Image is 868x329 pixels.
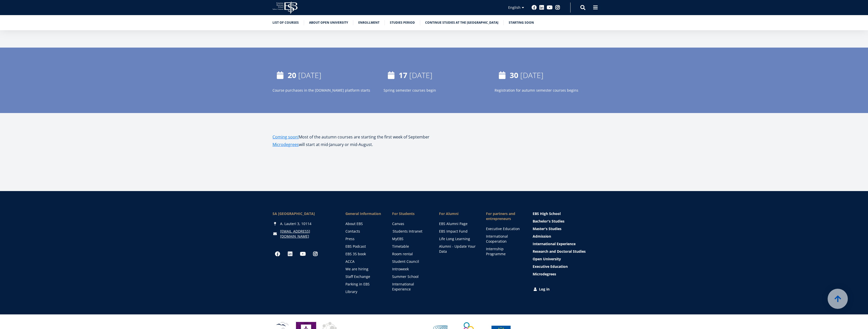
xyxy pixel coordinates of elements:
a: Instagram [310,249,320,259]
a: Microdegrees [533,272,595,277]
a: MyEBS [392,236,429,241]
time: [DATE] [298,70,321,80]
strong: 30 [510,70,518,80]
a: International Experience [533,241,595,246]
a: EBS Podcast [345,244,382,249]
a: International Cooperation [486,234,523,244]
a: For Students [392,211,429,216]
a: International Experience [392,282,429,292]
a: [EMAIL_ADDRESS][DOMAIN_NAME] [280,229,335,239]
a: Youtube [298,249,308,259]
a: Canvas [392,221,429,226]
a: Linkedin [539,5,544,10]
a: Life Long Learning [439,236,476,241]
a: Introweek [392,267,429,272]
div: A. Lauteri 3, 10114 [273,221,335,226]
a: EBS Alumni Page [439,221,476,226]
a: EBS 35 book [345,251,382,257]
a: Facebook [273,249,283,259]
p: Most of the autumn courses are starting the first week of September will start at mid-January or ... [273,133,512,156]
span: General Information [345,211,382,216]
a: Student Council [392,259,429,264]
a: Press [345,236,382,241]
a: ACCA [345,259,382,264]
a: Staff Exchange [345,274,382,279]
time: [DATE] [409,70,432,80]
p: Course purchases in the [DOMAIN_NAME] platform starts [273,88,373,93]
span: For partners and entrepreneurs [486,211,523,221]
a: Log in [533,287,595,292]
p: Spring semester courses begin [384,88,484,93]
a: EBS High School [533,211,595,216]
div: SA [GEOGRAPHIC_DATA] [273,211,335,216]
a: Microdegrees [273,141,299,148]
a: Summer School [392,274,429,279]
a: Contacts [345,229,382,234]
a: EBS Impact Fund [439,229,476,234]
a: Parking in EBS [345,282,382,287]
a: Starting soon [509,20,534,25]
a: Bachelor's Studies [533,219,595,224]
a: Facebook [532,5,537,10]
a: Timetable [392,244,429,249]
time: [DATE] [520,70,544,80]
a: Open University [533,257,595,262]
a: Youtube [547,5,553,10]
a: Studies period [390,20,415,25]
a: Alumni - Update Your Data [439,244,476,254]
a: Internship Programme [486,246,523,257]
a: Coming soon! [273,133,299,141]
a: Room rental [392,251,429,257]
a: Admission [533,234,595,239]
a: Executive Education [486,226,523,231]
a: Students Intranet [393,229,429,234]
strong: 17 [399,70,407,80]
a: Research and Doctoral Studies [533,249,595,254]
a: Enrollment [358,20,379,25]
a: Executive Education [533,264,595,269]
a: We are hiring [345,267,382,272]
a: Master's Studies [533,226,595,231]
p: Registration for autumn semester courses begins [495,88,595,93]
span: For Alumni [439,211,476,216]
a: About EBS [345,221,382,226]
a: Linkedin [285,249,295,259]
strong: 20 [288,70,296,80]
a: List of Courses [273,20,299,25]
a: Library [345,289,382,294]
a: Instagram [555,5,560,10]
a: About Open University [309,20,348,25]
a: Continue studies at the [GEOGRAPHIC_DATA] [425,20,498,25]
